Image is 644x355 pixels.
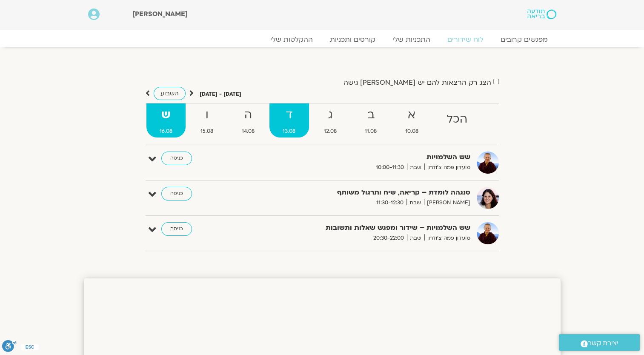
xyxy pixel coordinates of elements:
span: 20:30-22:00 [370,234,407,243]
a: ו15.08 [187,103,227,137]
span: מועדון פמה צ'ודרון [424,163,470,172]
strong: ב [352,106,390,125]
a: ש16.08 [146,103,186,137]
span: שבת [407,163,424,172]
a: כניסה [161,152,192,165]
p: [DATE] - [DATE] [200,90,241,99]
strong: הכל [433,110,481,129]
span: יצירת קשר [588,338,618,349]
span: [PERSON_NAME] [424,198,470,207]
strong: סנגהה לומדת – קריאה, שיח ותרגול משותף [262,187,470,198]
span: [PERSON_NAME] [132,9,188,19]
a: מפגשים קרובים [492,35,556,44]
a: א10.08 [392,103,432,137]
span: 11:30-12:30 [373,198,406,207]
span: 14.08 [229,127,268,136]
span: מועדון פמה צ'ודרון [424,234,470,243]
nav: Menu [88,35,556,44]
span: 11.08 [352,127,390,136]
a: ה14.08 [229,103,268,137]
a: יצירת קשר [559,334,640,351]
a: ההקלטות שלי [262,35,321,44]
span: 13.08 [269,127,309,136]
a: כניסה [161,222,192,236]
a: ד13.08 [269,103,309,137]
a: התכניות שלי [384,35,439,44]
strong: שש השלמויות [262,152,470,163]
strong: ג [311,106,350,125]
span: שבת [406,198,424,207]
span: 10:00-11:30 [373,163,407,172]
strong: ש [146,106,186,125]
span: 10.08 [392,127,432,136]
a: ב11.08 [352,103,390,137]
a: קורסים ותכניות [321,35,384,44]
label: הצג רק הרצאות להם יש [PERSON_NAME] גישה [343,79,491,86]
span: שבת [407,234,424,243]
span: השבוע [160,89,179,97]
strong: ה [229,106,268,125]
a: כניסה [161,187,192,200]
a: הכל [433,103,481,137]
strong: ו [187,106,227,125]
span: 16.08 [146,127,186,136]
strong: שש השלמויות – שידור ומפגש שאלות ותשובות [262,222,470,234]
strong: א [392,106,432,125]
strong: ד [269,106,309,125]
span: 15.08 [187,127,227,136]
a: השבוע [154,87,186,100]
span: 12.08 [311,127,350,136]
a: לוח שידורים [439,35,492,44]
a: ג12.08 [311,103,350,137]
